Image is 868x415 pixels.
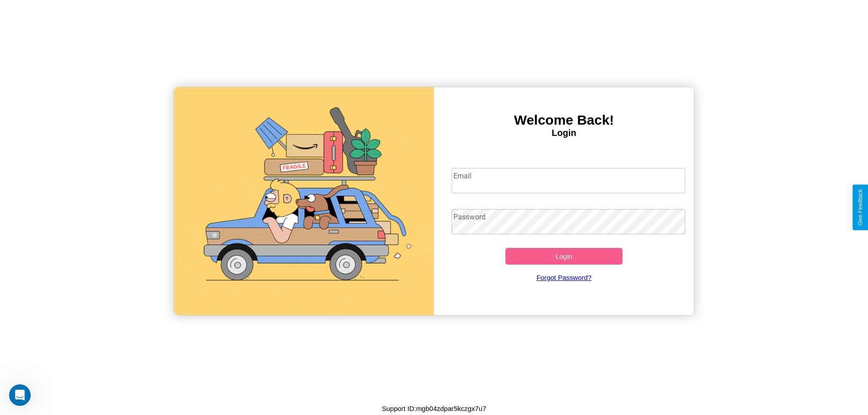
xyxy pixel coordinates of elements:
div: Give Feedback [857,189,863,226]
button: Login [505,248,623,265]
h3: Welcome Back! [434,112,694,128]
a: Forgot Password? [447,265,681,290]
h4: Login [434,128,694,138]
img: gif [174,87,434,315]
iframe: Intercom live chat [9,384,31,406]
p: Support ID: mgb04zdpar5kczgx7u7 [382,402,486,415]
